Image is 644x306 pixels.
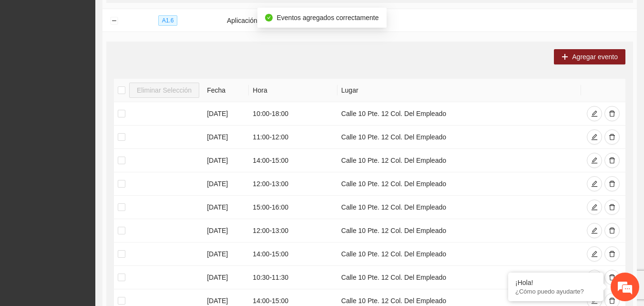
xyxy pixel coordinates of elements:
[249,243,337,266] td: 14:00 - 15:00
[587,153,602,168] button: edit
[337,219,581,243] td: Calle 10 Pte. 12 Col. Del Empleado
[249,79,337,102] th: Hora
[591,110,598,118] span: edit
[587,246,602,262] button: edit
[604,246,620,262] button: delete
[50,49,160,61] div: Chatee con nosotros ahora
[203,126,249,149] td: [DATE]
[249,126,337,149] td: 11:00 - 12:00
[203,196,249,219] td: [DATE]
[604,153,620,168] button: delete
[562,53,568,61] span: plus
[591,157,598,165] span: edit
[609,110,615,118] span: delete
[203,243,249,266] td: [DATE]
[609,180,615,188] span: delete
[604,106,620,121] button: delete
[158,15,178,26] span: A1.6
[249,172,337,196] td: 12:00 - 13:00
[554,49,625,64] button: plusAgregar evento
[203,172,249,196] td: [DATE]
[337,196,581,219] td: Calle 10 Pte. 12 Col. Del Empleado
[609,274,615,282] span: delete
[337,102,581,126] td: Calle 10 Pte. 12 Col. Del Empleado
[337,149,581,172] td: Calle 10 Pte. 12 Col. Del Empleado
[337,266,581,289] td: Calle 10 Pte. 12 Col. Del Empleado
[110,17,118,25] button: Collapse row
[337,126,581,149] td: Calle 10 Pte. 12 Col. Del Empleado
[515,279,596,286] div: ¡Hola!
[337,243,581,266] td: Calle 10 Pte. 12 Col. Del Empleado
[591,180,598,188] span: edit
[5,204,182,238] textarea: Escriba su mensaje y pulse “Intro”
[249,219,337,243] td: 12:00 - 13:00
[609,134,615,141] span: delete
[276,14,378,21] span: Eventos agregados correctamente
[587,200,602,215] button: edit
[587,129,602,145] button: edit
[203,219,249,243] td: [DATE]
[55,99,132,196] span: Estamos en línea.
[156,5,179,28] div: Minimizar ventana de chat en vivo
[129,83,199,98] button: Eliminar Selección
[587,176,602,191] button: edit
[203,79,249,102] th: Fecha
[203,266,249,289] td: [DATE]
[337,172,581,196] td: Calle 10 Pte. 12 Col. Del Empleado
[249,266,337,289] td: 10:30 - 11:30
[604,129,620,145] button: delete
[572,52,618,62] span: Agregar evento
[591,134,598,141] span: edit
[249,149,337,172] td: 14:00 - 15:00
[591,227,598,235] span: edit
[604,200,620,215] button: delete
[587,270,602,285] button: edit
[604,270,620,285] button: delete
[604,223,620,238] button: delete
[587,106,602,121] button: edit
[337,79,581,102] th: Lugar
[515,288,596,295] p: ¿Cómo puedo ayudarte?
[609,227,615,235] span: delete
[591,251,598,258] span: edit
[249,102,337,126] td: 10:00 - 18:00
[609,251,615,258] span: delete
[203,102,249,126] td: [DATE]
[591,204,598,211] span: edit
[609,204,615,211] span: delete
[265,14,273,21] span: check-circle
[203,149,249,172] td: [DATE]
[223,9,637,32] td: Aplicación de evaluaciones Pre a NN
[587,223,602,238] button: edit
[604,176,620,191] button: delete
[609,297,615,305] span: delete
[609,157,615,165] span: delete
[249,196,337,219] td: 15:00 - 16:00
